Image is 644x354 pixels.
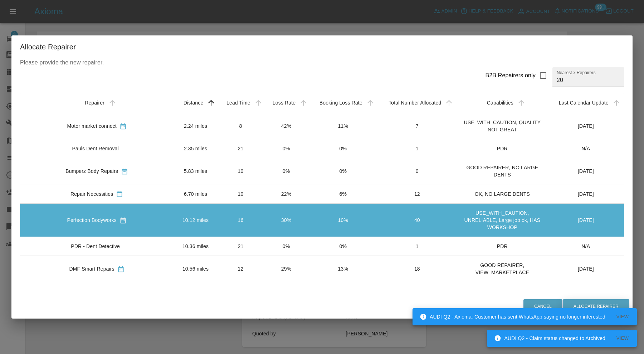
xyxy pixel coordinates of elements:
[67,122,116,130] div: Motor market connect
[174,113,218,139] td: 2.24 miles
[69,265,114,272] div: DMF Smart Repairs
[563,299,629,314] button: Allocate Repairer
[377,184,457,204] td: 12
[457,204,547,237] td: USE_WITH_CAUTION, UNRELIABLE, Large job ok, HAS WORKSHOP
[218,184,264,204] td: 10
[457,113,547,139] td: USE_WITH_CAUTION, QUALITY NOT GREAT
[218,237,264,256] td: 21
[309,256,377,282] td: 13%
[273,100,296,106] div: Loss Rate
[184,100,204,106] div: Distance
[377,204,457,237] td: 40
[264,139,309,158] td: 0%
[174,237,218,256] td: 10.36 miles
[457,184,547,204] td: OK, NO LARGE DENTS
[174,282,218,301] td: 11.09 miles
[547,158,624,184] td: [DATE]
[309,158,377,184] td: 0%
[174,139,218,158] td: 2.35 miles
[485,71,536,80] div: B2B Repairers only
[264,184,309,204] td: 22%
[218,139,264,158] td: 21
[457,139,547,158] td: PDR
[377,158,457,184] td: 0
[11,35,633,58] h2: Allocate Repairer
[309,237,377,256] td: 0%
[70,190,113,198] div: Repair Necessities
[264,204,309,237] td: 30%
[457,256,547,282] td: GOOD REPAIRER, VIEW_MARKETPLACE
[174,184,218,204] td: 6.70 miles
[71,243,120,250] div: PDR - Dent Detective
[547,184,624,204] td: [DATE]
[309,184,377,204] td: 6%
[174,256,218,282] td: 10.56 miles
[174,204,218,237] td: 10.12 miles
[547,237,624,256] td: N/A
[319,100,362,106] div: Booking Loss Rate
[309,113,377,139] td: 11%
[487,100,513,106] div: Capabilities
[264,113,309,139] td: 42%
[309,139,377,158] td: 0%
[20,58,624,67] p: Please provide the new repairer.
[377,237,457,256] td: 1
[559,100,609,106] div: Last Calendar Update
[264,158,309,184] td: 0%
[226,100,250,106] div: Lead Time
[457,282,547,301] td: OK
[174,158,218,184] td: 5.83 miles
[67,217,116,224] div: Perfection Bodyworks
[457,237,547,256] td: PDR
[547,282,624,301] td: [DATE]
[547,204,624,237] td: [DATE]
[611,311,634,323] button: View
[309,204,377,237] td: 10%
[218,256,264,282] td: 12
[523,299,562,314] button: Cancel
[420,310,605,323] div: AUDI Q2 - Axioma: Customer has sent WhatsApp saying no longer interested
[494,332,605,345] div: AUDI Q2 - Claim status changed to Archived
[611,333,634,344] button: View
[65,168,118,175] div: Bumperz Body Repairs
[264,237,309,256] td: 0%
[218,282,264,301] td: 16
[377,256,457,282] td: 18
[457,158,547,184] td: GOOD REPAIRER, NO LARGE DENTS
[72,145,118,152] div: Pauls Dent Removal
[557,69,596,76] label: Nearest x Repairers
[264,282,309,301] td: 33%
[377,282,457,301] td: 4
[547,113,624,139] td: [DATE]
[309,282,377,301] td: 0%
[264,256,309,282] td: 29%
[389,100,441,106] div: Total Number Allocated
[377,139,457,158] td: 1
[85,100,104,106] div: Repairer
[218,204,264,237] td: 16
[218,113,264,139] td: 8
[547,256,624,282] td: [DATE]
[377,113,457,139] td: 7
[218,158,264,184] td: 10
[547,139,624,158] td: N/A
